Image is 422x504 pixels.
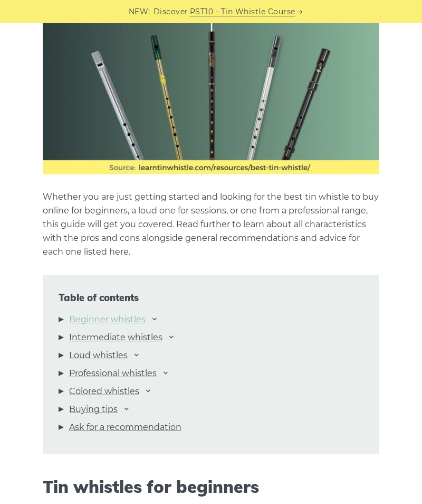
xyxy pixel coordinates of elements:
[69,349,128,362] a: Loud whistles
[69,367,157,380] a: Professional whistles
[43,477,379,497] h2: Tin whistles for beginners
[190,6,295,18] a: PST10 - Tin Whistle Course
[43,190,379,259] p: Whether you are just getting started and looking for the best tin whistle to buy online for begin...
[69,313,146,326] a: Beginner whistles
[69,403,118,416] a: Buying tips
[69,331,162,344] a: Intermediate whistles
[59,292,363,304] span: Table of contents
[69,421,181,434] a: Ask for a recommendation
[69,385,139,398] a: Colored whistles
[129,6,150,18] span: NEW:
[154,6,188,18] span: Discover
